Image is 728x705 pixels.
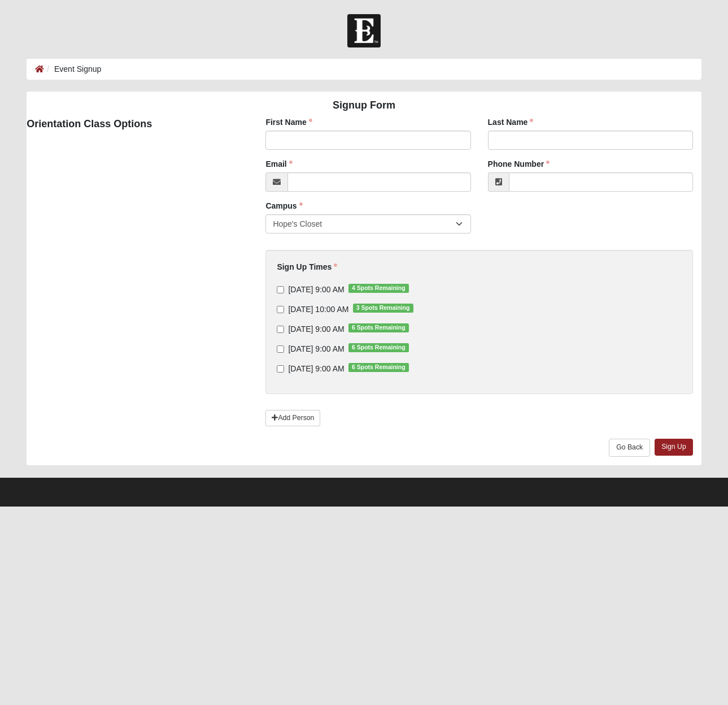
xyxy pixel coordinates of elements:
[44,63,101,75] li: Event Signup
[27,100,701,112] h4: Signup Form
[348,284,409,293] span: 4 Spots Remaining
[277,365,284,373] input: [DATE] 9:00 AM6 Spots Remaining
[277,345,284,353] input: [DATE] 9:00 AM6 Spots Remaining
[277,306,284,313] input: [DATE] 10:00 AM3 Spots Remaining
[347,14,381,47] img: Church of Eleven22 Logo
[348,343,409,352] span: 6 Spots Remaining
[265,158,292,170] label: Email
[348,323,409,332] span: 6 Spots Remaining
[265,200,302,211] label: Campus
[353,304,413,313] span: 3 Spots Remaining
[277,261,337,273] label: Sign Up Times
[488,158,550,170] label: Phone Number
[288,344,344,353] span: [DATE] 9:00 AM
[348,363,409,372] span: 6 Spots Remaining
[288,325,344,334] span: [DATE] 9:00 AM
[655,439,693,455] a: Sign Up
[288,285,344,294] span: [DATE] 9:00 AM
[265,410,320,426] a: Add Person
[265,116,312,128] label: First Name
[488,116,534,128] label: Last Name
[288,305,348,314] span: [DATE] 10:00 AM
[277,326,284,333] input: [DATE] 9:00 AM6 Spots Remaining
[288,364,344,373] span: [DATE] 9:00 AM
[27,118,152,129] strong: Orientation Class Options
[609,439,650,456] a: Go Back
[277,286,284,293] input: [DATE] 9:00 AM4 Spots Remaining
